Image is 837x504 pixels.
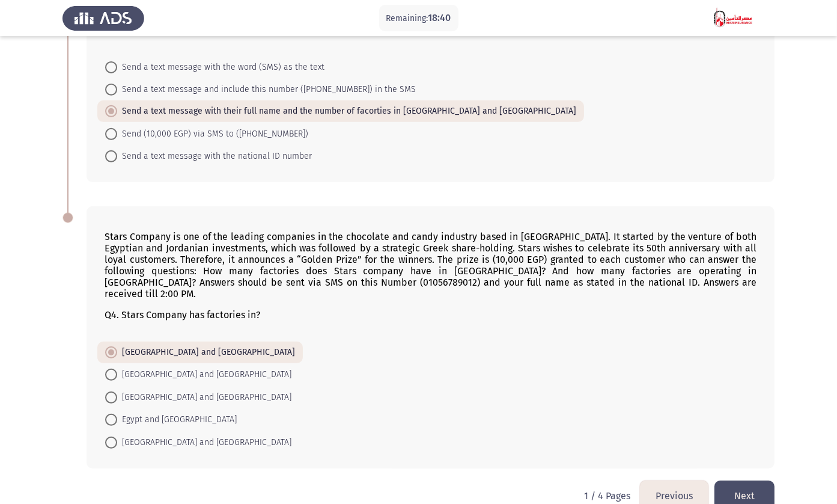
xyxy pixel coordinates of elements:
span: Send (10,000 EGP) via SMS to ([PHONE_NUMBER]) [117,127,308,141]
p: Remaining: [386,11,451,26]
p: Stars Company is one of the leading companies in the chocolate and candy industry based in [GEOGR... [105,231,756,300]
span: 18:40 [428,12,451,23]
span: Send a text message with the national ID number [117,149,312,164]
p: Q4. Stars Company has factories in? [105,309,756,321]
span: Send a text message and include this number ([PHONE_NUMBER]) in the SMS [117,82,416,97]
span: [GEOGRAPHIC_DATA] and [GEOGRAPHIC_DATA] [117,390,291,405]
img: Assessment logo of MIC - B- 3 English Module Assessments Tue Feb 21 [693,1,775,35]
span: [GEOGRAPHIC_DATA] and [GEOGRAPHIC_DATA] [117,435,291,450]
p: 1 / 4 Pages [584,490,630,502]
span: [GEOGRAPHIC_DATA] and [GEOGRAPHIC_DATA] [117,345,295,360]
span: Send a text message with their full name and the number of facorties in [GEOGRAPHIC_DATA] and [GE... [117,104,576,118]
span: [GEOGRAPHIC_DATA] and [GEOGRAPHIC_DATA] [117,367,291,382]
img: Assess Talent Management logo [62,1,144,35]
span: Egypt and [GEOGRAPHIC_DATA] [117,413,237,427]
span: Send a text message with the word (SMS) as the text [117,60,324,75]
